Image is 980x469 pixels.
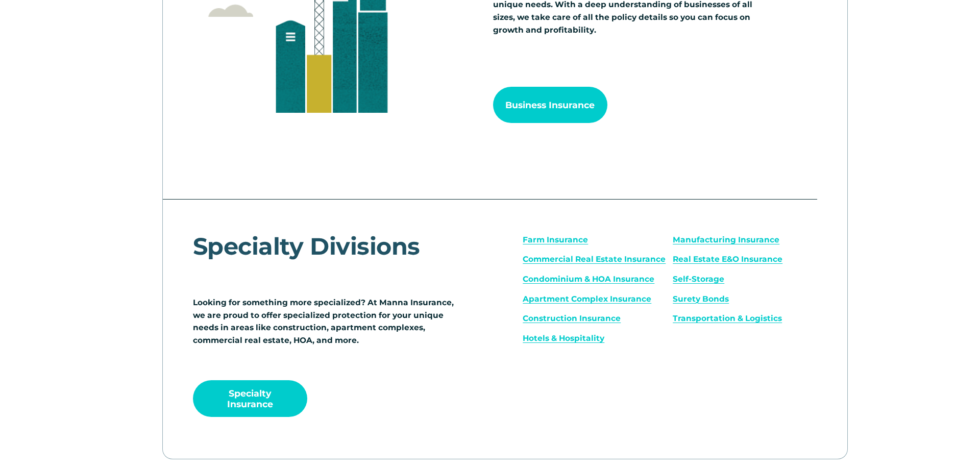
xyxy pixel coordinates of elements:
[523,235,588,244] a: Farm Insurance
[193,298,456,345] strong: Looking for something more specialized? At Manna Insurance, we are proud to offer specialized pro...
[523,313,621,323] a: Construction Insurance
[193,380,307,416] a: Specialty Insurance
[523,274,654,284] a: Condominium & HOA Insurance
[523,254,666,264] a: Commercial Real Estate Insurance
[193,232,420,261] span: Specialty Divisions
[493,87,607,123] a: Business Insurance
[673,313,782,323] a: Transportation & Logistics
[523,294,651,304] a: Apartment Complex Insurance
[673,254,782,264] a: Real Estate E&O Insurance
[523,333,604,343] a: Hotels & Hospitality
[673,294,729,304] a: Surety Bonds
[673,235,779,244] a: Manufacturing Insurance
[673,274,724,284] a: Self-Storage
